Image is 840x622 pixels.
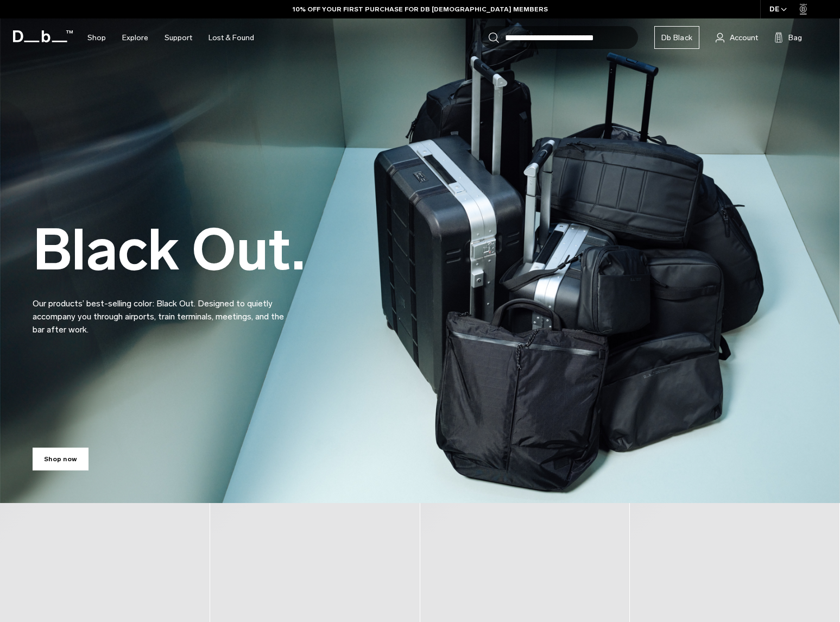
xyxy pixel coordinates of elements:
a: Explore [122,18,148,57]
a: Support [165,18,192,57]
a: Shop [87,18,106,57]
span: Bag [788,32,802,43]
button: Bag [774,31,802,44]
a: Shop now [33,448,89,470]
span: Account [730,32,758,43]
p: Our products’ best-selling color: Black Out. Designed to quietly accompany you through airports, ... [33,284,293,336]
a: Account [716,31,758,44]
h2: Black Out. [33,222,305,279]
a: Db Black [654,26,699,49]
a: 10% OFF YOUR FIRST PURCHASE FOR DB [DEMOGRAPHIC_DATA] MEMBERS [293,4,548,14]
a: Lost & Found [209,18,254,57]
nav: Main Navigation [79,18,262,57]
